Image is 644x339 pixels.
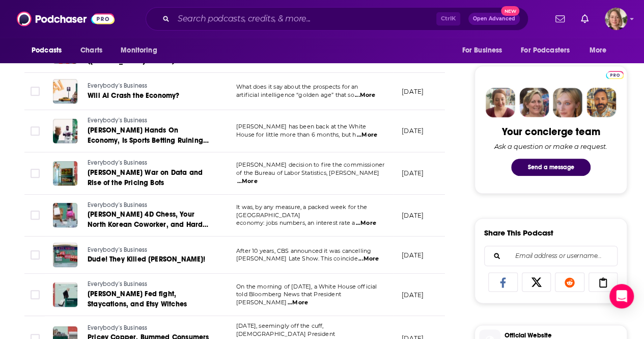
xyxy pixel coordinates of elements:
a: Everybody's Business [88,159,210,168]
button: open menu [24,41,75,60]
span: ...More [355,91,375,99]
span: [PERSON_NAME] Late Show. This coincide [236,255,358,262]
span: ...More [357,131,377,139]
span: Toggle select row [31,87,40,96]
span: Toggle select row [31,290,40,299]
span: Everybody's Business [88,159,147,166]
button: open menu [514,41,584,60]
a: [PERSON_NAME] War on Data and Rise of the Pricing Bots [88,168,210,188]
span: ...More [356,219,376,227]
a: Everybody's Business [88,82,209,91]
a: Everybody's Business [88,324,210,333]
p: [DATE] [402,291,424,299]
a: Copy Link [589,272,618,292]
span: artificial intelligence “golden age” that so [236,91,354,98]
div: Your concierge team [502,125,600,138]
input: Search podcasts, credits, & more... [174,11,436,27]
a: Everybody's Business [88,201,210,210]
span: New [501,6,519,16]
a: [PERSON_NAME] Fed fight, Staycations, and Etsy Witches [88,289,210,309]
span: After 10 years, CBS announced it was cancelling [236,247,371,254]
img: Jules Profile [553,88,582,117]
a: [PERSON_NAME] 4D Chess, Your North Korean Coworker, and Hard Celsius [88,210,210,230]
span: told Bloomberg News that President [PERSON_NAME] [236,291,341,306]
span: Monitoring [121,43,157,58]
span: Open Advanced [473,16,515,21]
p: [DATE] [402,169,424,177]
a: Show notifications dropdown [551,10,569,28]
p: [DATE] [402,251,424,259]
img: Barbara Profile [519,88,549,117]
img: Sydney Profile [486,88,515,117]
a: Will AI Crash the Economy? [88,91,209,101]
a: Everybody's Business [88,116,210,125]
span: Charts [80,43,102,58]
a: Pro website [606,69,624,79]
span: Podcasts [32,43,62,58]
span: It was, by any measure, a packed week for the [GEOGRAPHIC_DATA] [236,203,367,219]
img: Podchaser - Follow, Share and Rate Podcasts [17,9,115,29]
a: Share on Reddit [555,272,584,292]
span: Toggle select row [31,211,40,220]
p: [DATE] [402,87,424,96]
span: Dude! They Killed [PERSON_NAME]! [88,255,205,264]
div: Search followers [484,246,618,266]
span: Everybody's Business [88,280,147,288]
span: Everybody's Business [88,117,147,124]
a: Charts [74,41,108,60]
span: [PERSON_NAME] Fed fight, Staycations, and Etsy Witches [88,290,187,308]
a: [PERSON_NAME] Hands On Economy, Is Sports Betting Ruining Sports? [88,125,210,146]
p: [DATE] [402,126,424,135]
button: open menu [455,41,515,60]
a: Share on X/Twitter [522,272,551,292]
span: Toggle select row [31,169,40,178]
a: Share on Facebook [488,272,518,292]
span: Everybody's Business [88,246,147,253]
span: Everybody's Business [88,324,147,331]
span: ...More [358,255,379,263]
a: Dude! They Killed [PERSON_NAME]! [88,254,209,265]
div: Ask a question or make a request. [494,142,607,150]
span: Logged in as AriFortierPr [605,8,627,30]
span: On the morning of [DATE], a White House official [236,283,377,290]
p: [DATE] [402,211,424,220]
span: Toggle select row [31,250,40,259]
span: [PERSON_NAME] has been back at the White [236,123,366,130]
span: [PERSON_NAME] 4D Chess, Your North Korean Coworker, and Hard Celsius [88,210,208,239]
span: [PERSON_NAME] decision to fire the commissioner [236,161,384,168]
button: Open AdvancedNew [468,13,520,25]
span: ...More [237,177,258,186]
span: Ctrl K [436,12,460,25]
button: Show profile menu [605,8,627,30]
span: Toggle select row [31,126,40,136]
span: of the Bureau of Labor Statistics, [PERSON_NAME] [236,169,379,176]
button: open menu [582,41,620,60]
span: [PERSON_NAME] Hands On Economy, Is Sports Betting Ruining Sports? [88,126,209,155]
span: House for little more than 6 months, but h [236,131,356,138]
a: Everybody's Business [88,246,209,255]
span: ...More [288,299,308,307]
span: For Business [462,43,502,58]
a: Show notifications dropdown [577,10,593,28]
input: Email address or username... [493,246,609,266]
span: economy: jobs numbers, an interest rate a [236,219,355,226]
span: Everybody's Business [88,82,147,89]
span: For Podcasters [521,43,570,58]
span: [DATE], seemingly off the cuff, [DEMOGRAPHIC_DATA] President [236,322,335,337]
span: [PERSON_NAME] War on Data and Rise of the Pricing Bots [88,168,203,187]
img: Podchaser Pro [606,71,624,79]
div: Open Intercom Messenger [609,284,634,308]
button: open menu [114,41,170,60]
span: What does it say about the prospects for an [236,83,358,90]
span: More [590,43,607,58]
button: Send a message [511,159,591,176]
img: Jon Profile [586,88,616,117]
span: Will AI Crash the Economy? [88,91,179,100]
a: Everybody's Business [88,280,210,289]
span: Everybody's Business [88,201,147,208]
h3: Share This Podcast [484,228,553,238]
div: Search podcasts, credits, & more... [146,7,528,31]
img: User Profile [605,8,627,30]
